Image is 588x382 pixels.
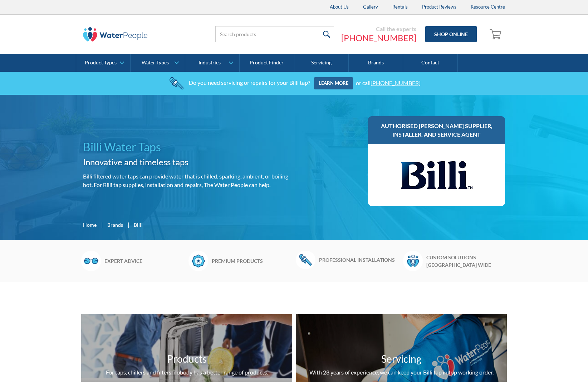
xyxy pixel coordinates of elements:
[104,257,185,265] h6: Expert advice
[188,251,208,271] img: Badge
[100,220,104,229] div: |
[401,151,472,199] img: Billi
[134,221,143,229] div: Billi
[131,54,185,72] a: Water Types
[349,54,403,72] a: Brands
[185,54,239,72] a: Industries
[215,26,334,42] input: Search products
[309,368,494,377] div: With 28 years of experience, we can keep your Billi tap in top working order.
[341,25,416,33] div: Call the experts
[375,122,498,139] h3: Authorised [PERSON_NAME] supplier, installer, and service agent
[106,368,268,377] div: For taps, chillers and filters, nobody has a better range of products.
[403,54,457,72] a: Contact
[294,54,349,72] a: Servicing
[319,256,400,264] h6: Professional installations
[83,172,291,189] p: Billi filtered water taps can provide water that is chilled, sparking, ambient, or boiling hot. F...
[83,156,291,168] h2: Innovative and timeless taps
[425,26,477,42] a: Shop Online
[403,251,423,271] img: Waterpeople Symbol
[81,251,101,271] img: Glasses
[85,60,117,66] div: Product Types
[189,79,310,86] div: Do you need servicing or repairs for your Billi tap?
[381,351,421,366] h3: Servicing
[199,60,221,66] div: Industries
[371,79,421,86] a: [PHONE_NUMBER]
[488,26,505,43] a: Open cart
[240,54,294,72] a: Product Finder
[167,351,207,366] h3: Products
[212,257,292,265] h6: Premium products
[356,79,421,86] div: or call
[490,28,503,40] img: shopping cart
[76,54,130,72] a: Product Types
[142,60,169,66] div: Water Types
[314,77,353,89] a: Learn more
[296,251,315,269] img: Wrench
[127,220,130,229] div: |
[107,221,123,229] a: Brands
[341,33,416,43] a: [PHONE_NUMBER]
[83,27,147,41] img: The Water People
[426,254,507,269] h6: Custom solutions [GEOGRAPHIC_DATA] wide
[83,138,291,156] h1: Billi Water Taps
[83,221,97,229] a: Home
